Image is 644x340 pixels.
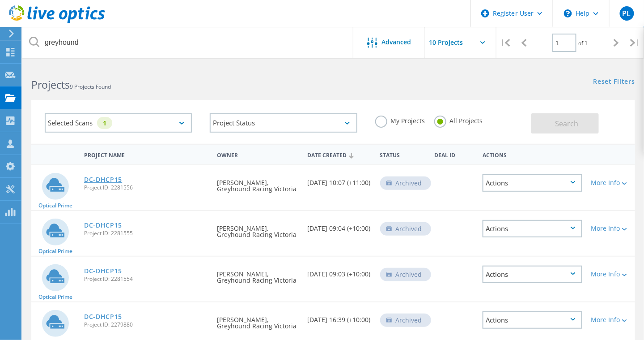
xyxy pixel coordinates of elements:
div: [DATE] 10:07 (+11:00) [303,165,376,195]
div: Actions [483,220,582,237]
div: Status [376,146,430,163]
span: Optical Prime [38,203,72,208]
span: Project ID: 2281556 [84,185,208,190]
div: Actions [483,266,582,283]
div: Archived [380,222,431,236]
span: Project ID: 2281555 [84,231,208,236]
div: [DATE] 09:03 (+10:00) [303,257,376,286]
a: DC-DHCP15 [84,268,122,274]
div: More Info [591,180,631,186]
div: 1 [97,117,112,129]
button: Search [531,113,599,133]
b: Projects [31,77,70,92]
div: Date Created [303,146,376,163]
div: Actions [478,146,587,163]
div: Archived [380,314,431,327]
a: Reset Filters [593,78,635,86]
a: DC-DHCP15 [84,222,122,228]
span: Project ID: 2281554 [84,276,208,282]
div: Deal Id [430,146,478,163]
div: Actions [483,174,582,192]
a: DC-DHCP15 [84,314,122,320]
a: Live Optics Dashboard [9,19,105,25]
span: Optical Prime [38,249,72,254]
input: Search projects by name, owner, ID, company, etc [22,27,354,58]
span: 9 Projects Found [70,83,111,90]
svg: \n [564,9,572,17]
span: Advanced [382,39,411,45]
span: Optical Prime [38,294,72,300]
span: Search [555,119,579,129]
label: My Projects [375,116,425,124]
div: | [626,27,644,59]
div: Archived [380,176,431,190]
div: [PERSON_NAME], Greyhound Racing Victoria [212,165,303,201]
a: DC-DHCP15 [84,176,122,183]
div: [PERSON_NAME], Greyhound Racing Victoria [212,302,303,338]
div: Owner [212,146,303,163]
div: [DATE] 09:04 (+10:00) [303,211,376,241]
div: More Info [591,271,631,277]
span: of 1 [579,39,588,47]
div: Archived [380,268,431,281]
span: PL [623,10,631,17]
div: Actions [483,311,582,329]
div: Project Name [80,146,212,163]
span: Project ID: 2279880 [84,322,208,327]
div: [DATE] 16:39 (+10:00) [303,302,376,332]
div: | [496,27,515,59]
div: [PERSON_NAME], Greyhound Racing Victoria [212,257,303,293]
div: Project Status [210,113,357,133]
div: More Info [591,225,631,232]
div: Selected Scans [45,113,192,133]
div: [PERSON_NAME], Greyhound Racing Victoria [212,211,303,247]
label: All Projects [434,116,483,124]
div: More Info [591,317,631,323]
